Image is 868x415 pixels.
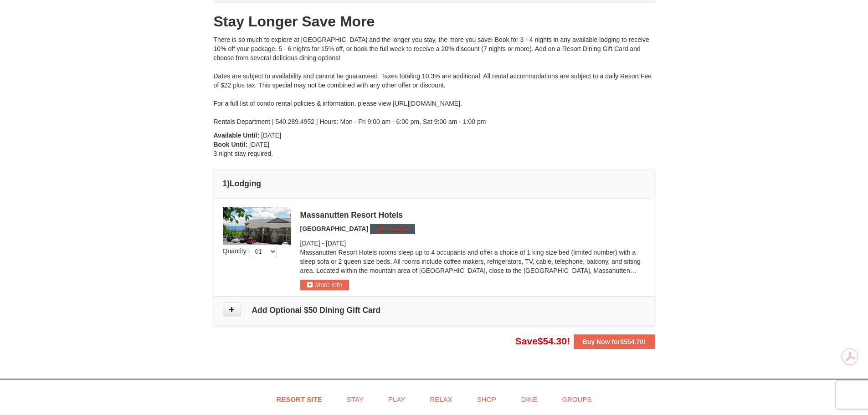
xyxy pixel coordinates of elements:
[377,389,416,410] a: Play
[326,240,346,247] span: [DATE]
[214,12,655,31] h1: Stay Longer Save More
[515,336,570,346] span: Save !
[300,225,369,232] span: [GEOGRAPHIC_DATA]
[466,389,508,410] a: Shop
[223,247,277,255] span: Quantity :
[265,389,334,410] a: Resort Site
[509,389,549,410] a: Dine
[370,224,415,234] button: Change
[583,338,646,345] strong: Buy Now for !
[322,240,324,247] span: -
[214,132,260,139] strong: Available Until:
[261,132,281,139] span: [DATE]
[214,150,273,157] span: 3 night stay required.
[227,179,230,188] span: )
[418,389,463,410] a: Relax
[214,35,655,126] div: There is so much to explore at [GEOGRAPHIC_DATA] and the longer you stay, the more you save! Book...
[574,334,655,349] button: Buy Now for$554.70!
[223,179,646,188] h4: 1 Lodging
[300,248,646,275] p: Massanutten Resort Hotels rooms sleep up to 4 occupants and offer a choice of 1 king size bed (li...
[538,336,567,346] span: $54.30
[223,207,291,245] img: 19219026-1-e3b4ac8e.jpg
[249,141,269,148] span: [DATE]
[214,141,248,148] strong: Book Until:
[550,389,603,410] a: Groups
[335,389,375,410] a: Stay
[223,306,646,315] h4: Add Optional $50 Dining Gift Card
[300,210,646,220] div: Massanutten Resort Hotels
[620,338,643,345] span: $554.70
[300,240,320,247] span: [DATE]
[300,280,349,290] button: More Info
